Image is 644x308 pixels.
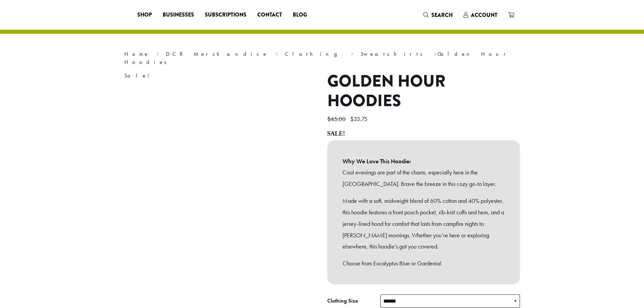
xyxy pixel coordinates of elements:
label: Clothing Size [327,296,380,306]
span: Search [431,11,453,19]
a: Clothing [285,50,344,57]
b: Why We Love This Hoodie: [342,156,505,167]
span: › [351,48,353,58]
span: Sale! [124,72,154,79]
bdi: 33.75 [350,115,369,123]
a: Shop [132,9,157,20]
a: Home [124,50,149,57]
span: › [157,48,159,58]
a: Sweatshirts [361,50,427,57]
a: Subscriptions [199,9,252,20]
span: › [434,48,436,58]
p: Cool evenings are part of the charm, especially here in the [GEOGRAPHIC_DATA]. Brave the breeze i... [342,167,505,190]
span: Contact [257,11,282,19]
span: Shop [137,11,152,19]
span: Businesses [163,11,194,19]
p: Choose from Eucalyptus Blue or Gardenia! [342,258,505,269]
a: Search [418,9,458,21]
a: Account [458,9,503,21]
p: Made with a soft, midweight blend of 60% cotton and 40% polyester, this hoodie features a front p... [342,195,505,252]
span: $ [350,115,354,123]
a: DCR Merchandise [166,50,268,57]
a: Contact [252,9,287,20]
span: › [276,48,278,58]
h4: SALE! [327,130,520,138]
h1: Golden Hour Hoodies [327,72,520,111]
bdi: 45.00 [327,115,347,123]
a: Businesses [157,9,199,20]
span: Account [471,11,497,19]
a: Blog [287,9,312,20]
span: Blog [293,11,307,19]
span: Subscriptions [205,11,246,19]
span: $ [327,115,331,123]
nav: Breadcrumb [124,50,520,66]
